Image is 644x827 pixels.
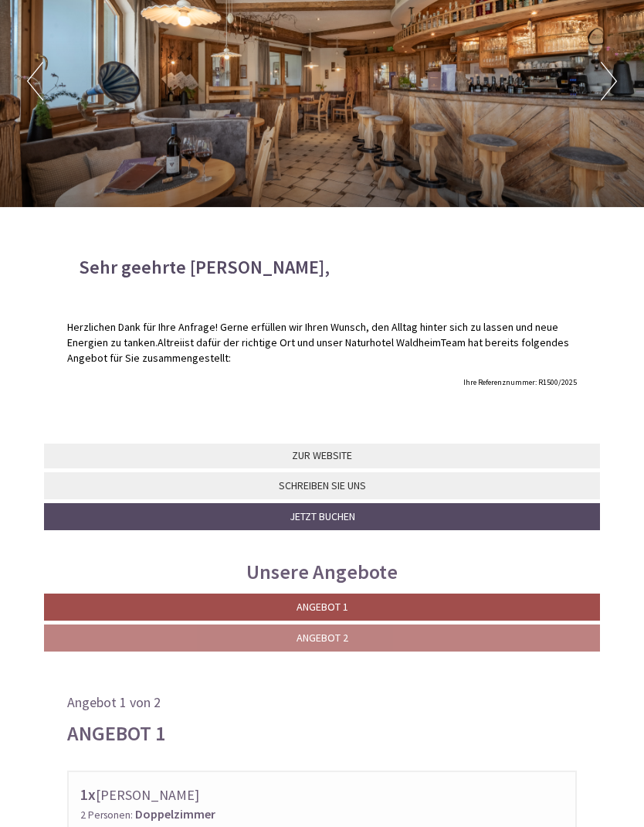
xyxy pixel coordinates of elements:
[425,407,508,434] button: Senden
[44,472,600,499] a: Schreiben Sie uns
[135,806,215,822] b: Doppelzimmer
[463,377,577,387] span: Ihre Referenznummer: R1500/2025
[182,335,345,349] span: ist dafür der richtige Ort und unser
[23,45,238,57] div: Naturhotel Waldheim
[80,784,96,804] b: 1x
[23,75,238,86] small: 14:43
[222,12,286,38] div: Freitag
[67,693,161,711] span: Angebot 1 von 2
[12,42,246,89] div: Guten Tag, wie können wir Ihnen helfen?
[80,808,133,822] small: 2 Personen:
[601,62,617,100] button: Next
[297,600,348,614] span: Angebot 1
[44,444,600,468] a: Zur Website
[44,557,600,586] div: Unsere Angebote
[67,719,165,747] div: Angebot 1
[67,320,558,349] span: Herzlichen Dank für Ihre Anfrage! Gerne erfüllen wir Ihren Wunsch, den Alltag hinter sich zu lass...
[44,503,600,530] a: Jetzt buchen
[297,631,348,645] span: Angebot 2
[67,335,569,365] span: Team hat bereits folgendes Angebot für Sie zusammengestellt:
[80,784,564,806] div: [PERSON_NAME]
[27,62,43,100] button: Previous
[79,257,330,277] h1: Sehr geehrte [PERSON_NAME],
[67,320,577,366] p: Altrei Naturhotel Waldheim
